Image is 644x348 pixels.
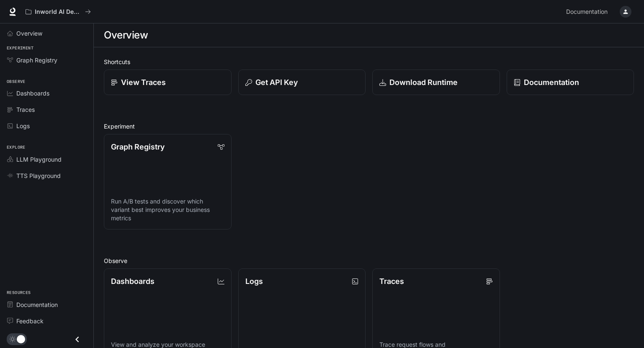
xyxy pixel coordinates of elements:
[111,141,165,152] p: Graph Registry
[379,276,404,287] p: Traces
[16,300,58,309] span: Documentation
[245,276,263,287] p: Logs
[3,314,90,328] a: Feedback
[68,331,87,348] button: Close drawer
[17,334,25,343] span: Dark mode toggle
[16,105,35,114] span: Traces
[255,77,298,88] p: Get API Key
[22,3,95,20] button: All workspaces
[507,70,634,95] a: Documentation
[111,276,155,287] p: Dashboards
[104,122,634,131] h2: Experiment
[389,77,458,88] p: Download Runtime
[3,168,90,183] a: TTS Playground
[238,70,366,95] button: Get API Key
[16,121,30,130] span: Logs
[16,155,62,164] span: LLM Playground
[16,171,61,180] span: TTS Playground
[3,86,90,101] a: Dashboards
[3,53,90,67] a: Graph Registry
[104,70,232,95] a: View Traces
[3,26,90,41] a: Overview
[3,152,90,167] a: LLM Playground
[16,89,49,98] span: Dashboards
[104,27,148,44] h1: Overview
[104,134,232,229] a: Graph RegistryRun A/B tests and discover which variant best improves your business metrics
[3,119,90,133] a: Logs
[563,3,614,20] a: Documentation
[16,317,44,325] span: Feedback
[16,56,57,64] span: Graph Registry
[16,29,42,38] span: Overview
[372,70,500,95] a: Download Runtime
[3,102,90,117] a: Traces
[121,77,166,88] p: View Traces
[35,8,82,15] p: Inworld AI Demos
[104,256,634,265] h2: Observe
[566,7,608,17] span: Documentation
[111,197,224,222] p: Run A/B tests and discover which variant best improves your business metrics
[104,57,634,66] h2: Shortcuts
[524,77,579,88] p: Documentation
[3,297,90,312] a: Documentation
